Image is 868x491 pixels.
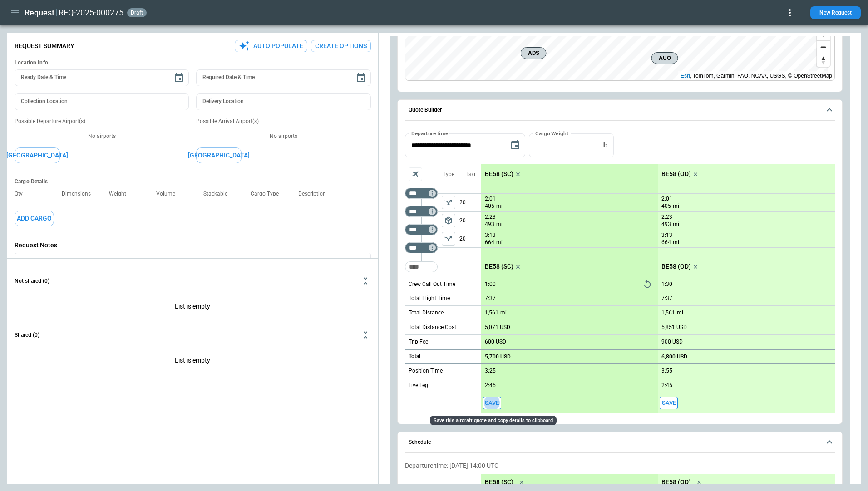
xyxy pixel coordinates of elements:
p: Possible Arrival Airport(s) [196,118,370,125]
button: Choose date [352,69,370,87]
p: Cargo Type [251,191,286,197]
p: mi [673,221,679,228]
span: Type of sector [442,196,455,209]
button: Shared (0) [15,324,371,346]
a: Esri [681,73,690,79]
button: Not shared (0) [15,270,371,292]
div: Not shared (0) [15,346,371,378]
p: 3:25 [485,368,496,374]
span: package_2 [444,216,453,225]
p: Request Notes [15,241,371,249]
h6: Schedule [409,439,431,445]
span: Save this aircraft quote and copy details to clipboard [483,397,501,410]
p: Total Distance [409,309,444,317]
span: Type of sector [442,214,455,227]
div: Save this aircraft quote and copy details to clipboard [430,416,557,425]
p: Trip Fee [409,338,428,346]
p: 5,700 USD [485,354,511,360]
p: 3:13 [485,232,496,239]
p: Stackable [203,191,235,197]
button: New Request [810,6,861,19]
p: 1:00 [485,281,496,288]
p: mi [496,239,503,246]
p: 900 USD [661,339,683,345]
p: List is empty [15,346,371,378]
p: lb [602,142,607,149]
p: Live Leg [409,382,428,389]
p: BE58 (SC) [485,263,513,270]
div: Too short [405,261,438,272]
span: ADS [524,49,542,58]
p: 664 [661,239,671,246]
div: Too short [405,206,438,217]
p: 2:23 [661,214,672,221]
p: BE58 (SC) [485,170,513,178]
div: Too short [405,242,438,253]
p: 2:01 [661,196,672,202]
p: Description [298,191,333,197]
h1: Request [25,7,54,18]
p: 405 [485,202,494,210]
p: Dimensions [62,191,98,197]
button: Quote Builder [405,100,835,121]
p: BE58 (OD) [661,478,691,486]
p: mi [677,309,683,317]
p: 2:01 [485,196,496,202]
p: 6,800 USD [661,354,687,360]
p: mi [673,202,679,210]
p: 20 [459,230,481,247]
button: Auto Populate [235,40,307,52]
p: List is empty [15,292,371,324]
span: Type of sector [442,232,455,245]
p: 2:23 [485,214,496,221]
p: 7:37 [661,295,672,302]
button: left aligned [442,214,455,227]
p: 2:45 [661,382,672,389]
div: scrollable content [481,164,835,413]
p: Departure time: [DATE] 14:00 UTC [405,462,835,470]
p: 5,851 USD [661,324,687,331]
p: 1:30 [661,281,672,288]
p: mi [496,202,503,210]
h6: Not shared (0) [15,278,49,284]
button: [GEOGRAPHIC_DATA] [15,147,60,163]
h6: Shared (0) [15,332,39,338]
span: draft [129,10,145,16]
button: Save [660,397,678,410]
button: Choose date, selected date is Sep 12, 2025 [506,136,524,154]
p: No airports [196,133,370,140]
button: Zoom out [817,40,830,54]
p: 20 [459,212,481,230]
h6: Total [409,354,420,359]
p: 20 [459,194,481,211]
span: Aircraft selection [409,167,422,181]
p: 493 [485,221,494,228]
p: 5,071 USD [485,324,510,331]
button: Reset [641,277,654,291]
button: Save [483,397,501,410]
p: BE58 (OD) [661,263,691,270]
button: Add Cargo [15,211,54,226]
div: Too short [405,224,438,235]
button: Create Options [311,40,371,52]
button: [GEOGRAPHIC_DATA] [196,147,242,163]
p: mi [496,221,503,228]
p: 1,561 [485,309,498,316]
p: Total Distance Cost [409,324,456,331]
p: 493 [661,221,671,228]
div: Not shared (0) [15,292,371,324]
p: 405 [661,202,671,210]
p: Position Time [409,367,443,375]
p: 664 [485,239,494,246]
button: Schedule [405,432,835,453]
p: Weight [109,191,133,197]
p: 1,561 [661,309,675,316]
p: 3:13 [661,232,672,239]
div: Not found [405,188,438,199]
h6: Cargo Details [15,178,371,185]
label: Cargo Weight [535,129,568,137]
p: BE58 (OD) [661,170,691,178]
h6: Location Info [15,59,371,66]
h2: REQ-2025-000275 [59,7,123,18]
div: , TomTom, Garmin, FAO, NOAA, USGS, © OpenStreetMap [681,71,832,80]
